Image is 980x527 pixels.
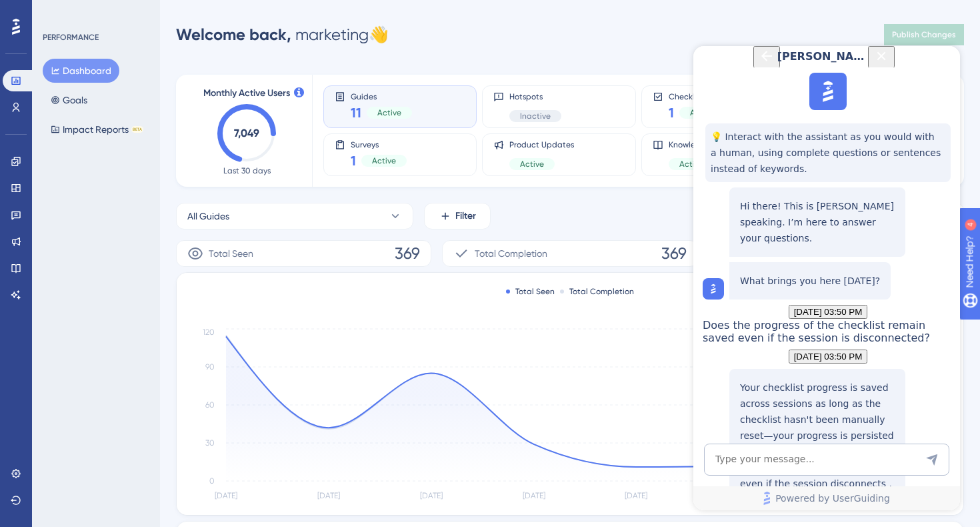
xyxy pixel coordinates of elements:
tspan: [DATE] [523,491,545,500]
span: Inactive [520,111,551,121]
span: 369 [661,243,687,264]
span: Need Help? [31,3,83,19]
span: Hotspots [509,91,561,102]
span: Active [520,159,544,169]
span: Last 30 days [223,165,271,176]
text: 7,049 [234,127,259,139]
button: All Guides [176,203,413,229]
span: Total Seen [209,245,253,261]
span: 1 [669,103,674,122]
div: marketing 👋 [176,24,389,45]
tspan: [DATE] [420,491,443,500]
span: Product Updates [509,139,574,150]
span: 11 [351,103,361,122]
div: Total Completion [560,286,634,297]
div: 4 [93,7,97,17]
tspan: 90 [205,362,215,372]
tspan: 30 [205,438,215,448]
tspan: 60 [205,400,215,410]
span: Total Completion [475,245,547,261]
span: Monthly Active Users [203,85,290,101]
span: Welcome back, [176,25,291,44]
span: 1 [351,151,356,170]
span: All Guides [187,208,229,224]
span: Active [372,155,396,166]
tspan: 0 [209,476,215,486]
tspan: [DATE] [215,491,237,500]
iframe: UserGuiding AI Assistant [693,46,960,510]
span: Checklists [669,91,725,101]
tspan: 120 [203,328,215,337]
span: 369 [395,243,420,264]
button: Publish Changes [884,24,964,45]
span: Active [690,107,714,118]
span: Surveys [351,139,407,149]
span: Knowledge Base [669,139,731,150]
div: Total Seen [506,286,555,297]
span: Publish Changes [892,29,956,40]
span: Active [679,159,703,169]
span: Active [377,107,401,118]
tspan: [DATE] [625,491,647,500]
button: Filter [424,203,491,229]
span: Guides [351,91,412,101]
span: Filter [455,208,476,224]
tspan: [DATE] [317,491,340,500]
